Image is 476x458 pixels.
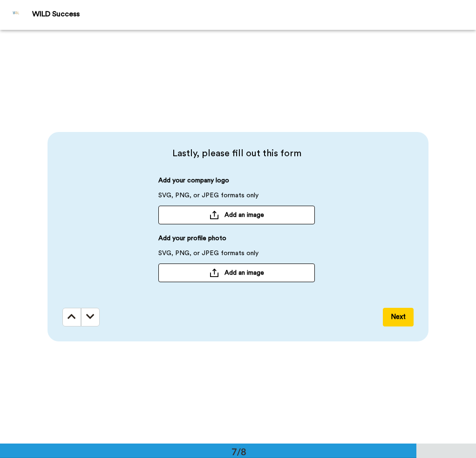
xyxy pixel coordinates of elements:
span: Add an image [224,268,264,278]
span: SVG, PNG, or JPEG formats only [158,191,258,206]
div: 7/8 [217,445,261,458]
span: Lastly, please fill out this form [62,147,411,160]
div: WILD Success [32,10,476,19]
button: Next [383,308,414,326]
button: Add an image [158,206,315,224]
span: SVG, PNG, or JPEG formats only [158,249,258,264]
span: Add your company logo [158,176,229,191]
span: Add an image [224,210,264,220]
button: Add an image [158,264,315,282]
span: Add your profile photo [158,234,226,249]
img: Profile Image [5,4,27,26]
